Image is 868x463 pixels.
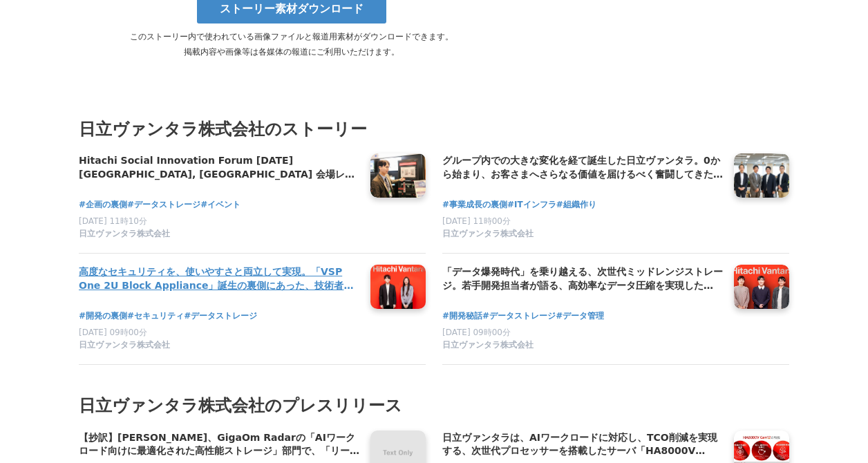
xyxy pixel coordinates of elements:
a: #イベント [200,198,240,211]
a: #データストレージ [184,310,257,323]
a: #セキュリティ [127,310,184,323]
span: [DATE] 11時10分 [79,216,147,226]
h2: 日立ヴァンタラ株式会社のプレスリリース [79,393,789,419]
a: 【抄訳】[PERSON_NAME]、GigaOm Radarの「AIワークロード向けに最適化された高性能ストレージ」部門で、「リーダー」および「ファストムーバー」に選出 [79,431,359,460]
a: #データストレージ [482,310,556,323]
a: 日立ヴァンタラ株式会社 [79,228,359,242]
a: 高度なセキュリティを、使いやすさと両立して実現。「VSP One 2U Block Appliance」誕生の裏側にあった、技術者の狙いと奮闘。 [79,265,359,294]
a: Hitachi Social Innovation Forum [DATE] [GEOGRAPHIC_DATA], [GEOGRAPHIC_DATA] 会場レポート＆展示紹介 [79,153,359,182]
a: 日立ヴァンタラ株式会社 [442,339,723,353]
span: [DATE] 09時00分 [442,328,511,337]
a: #組織作り [556,198,596,211]
a: 日立ヴァンタラは、AIワークロードに対応し、TCO削減を実現する、次世代プロセッサーを搭載したサーバ「HA8000V Gen12」を販売開始 [442,431,723,460]
span: 日立ヴァンタラ株式会社 [442,339,534,351]
a: #開発秘話 [442,310,482,323]
p: このストーリー内で使われている画像ファイルと報道用素材がダウンロードできます。 掲載内容や画像等は各媒体の報道にご利用いただけます。 [68,29,516,59]
a: #ITインフラ [507,198,556,211]
span: 日立ヴァンタラ株式会社 [442,228,534,240]
a: #開発の裏側 [79,310,127,323]
a: 日立ヴァンタラ株式会社 [79,339,359,353]
span: 日立ヴァンタラ株式会社 [79,339,170,351]
a: #データ管理 [556,310,604,323]
span: [DATE] 09時00分 [79,328,147,337]
a: #データストレージ [127,198,200,211]
span: [DATE] 11時00分 [442,216,511,226]
span: 日立ヴァンタラ株式会社 [79,228,170,240]
h3: 日立ヴァンタラ株式会社のストーリー [79,116,789,142]
a: 日立ヴァンタラ株式会社 [442,228,723,242]
a: 「データ爆発時代」を乗り越える、次世代ミッドレンジストレージ。若手開発担当者が語る、高効率なデータ圧縮を実現した「VSP One 2U Block Appliance」誕生の裏側。 [442,265,723,294]
a: #企画の裏側 [79,198,127,211]
a: #事業成長の裏側 [442,198,507,211]
a: グループ内での大きな変化を経て誕生した日立ヴァンタラ。0から始まり、お客さまへさらなる価値を届けるべく奮闘してきた営業部の軌跡。 [442,153,723,182]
